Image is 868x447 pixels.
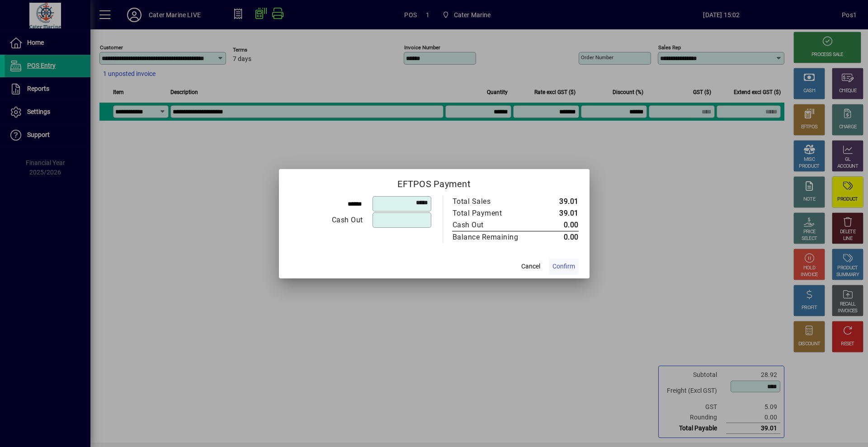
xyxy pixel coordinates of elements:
h2: EFTPOS Payment [279,169,590,195]
td: 0.00 [538,231,579,243]
button: Confirm [549,259,579,275]
td: 39.01 [538,207,579,219]
td: 0.00 [538,219,579,231]
div: Cash Out [453,220,528,231]
td: 39.01 [538,196,579,207]
td: Total Sales [452,196,538,207]
div: Balance Remaining [453,232,528,243]
button: Cancel [516,259,545,275]
span: Cancel [521,262,540,271]
div: Cash Out [290,215,363,226]
span: Confirm [552,262,575,271]
td: Total Payment [452,207,538,219]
